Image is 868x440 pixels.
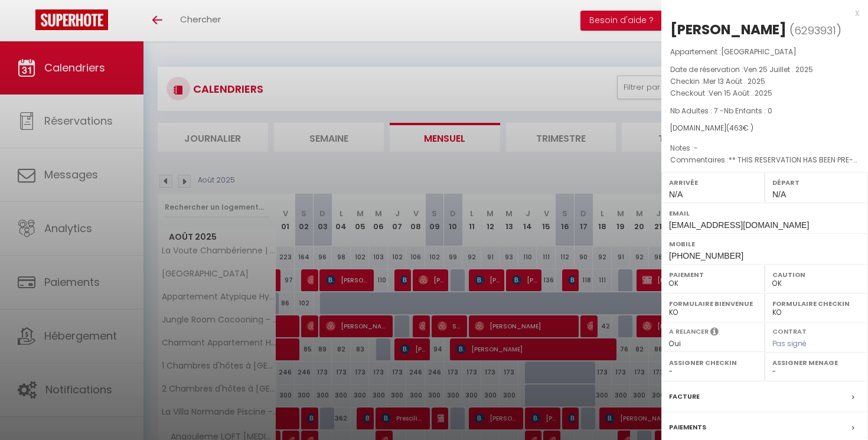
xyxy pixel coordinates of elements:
[670,106,772,116] span: Nb Adultes : 7 -
[669,190,683,199] span: N/A
[670,20,787,39] div: [PERSON_NAME]
[669,177,757,188] label: Arrivée
[669,421,706,434] label: Paiements
[670,123,859,134] div: [DOMAIN_NAME]
[709,88,772,98] span: Ven 15 Août . 2025
[729,123,743,133] span: 463
[669,220,809,230] span: [EMAIL_ADDRESS][DOMAIN_NAME]
[772,298,860,309] label: Formulaire Checkin
[669,357,757,369] label: Assigner Checkin
[669,251,743,260] span: [PHONE_NUMBER]
[789,22,841,38] span: ( )
[670,46,859,58] p: Appartement :
[670,64,859,76] p: Date de réservation :
[710,327,719,340] i: Sélectionner OUI si vous souhaiter envoyer les séquences de messages post-checkout
[670,76,859,87] p: Checkin :
[669,207,860,219] label: Email
[772,190,786,199] span: N/A
[721,47,797,57] span: [GEOGRAPHIC_DATA]
[772,357,860,369] label: Assigner Menage
[772,177,860,188] label: Départ
[772,338,807,348] span: Pas signé
[772,327,807,334] label: Contrat
[726,123,753,133] span: ( € )
[724,106,772,116] span: Nb Enfants : 0
[669,390,700,403] label: Facture
[794,23,836,38] span: 6293931
[694,143,698,153] span: -
[772,269,860,281] label: Caution
[669,269,757,281] label: Paiement
[670,142,859,154] p: Notes :
[669,327,709,337] label: A relancer
[669,298,757,309] label: Formulaire Bienvenue
[670,87,859,99] p: Checkout :
[9,5,45,40] button: Ouvrir le widget de chat LiveChat
[670,154,859,166] p: Commentaires :
[703,76,765,86] span: Mer 13 Août . 2025
[743,64,813,74] span: Ven 25 Juillet . 2025
[661,6,859,20] div: x
[669,238,860,250] label: Mobile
